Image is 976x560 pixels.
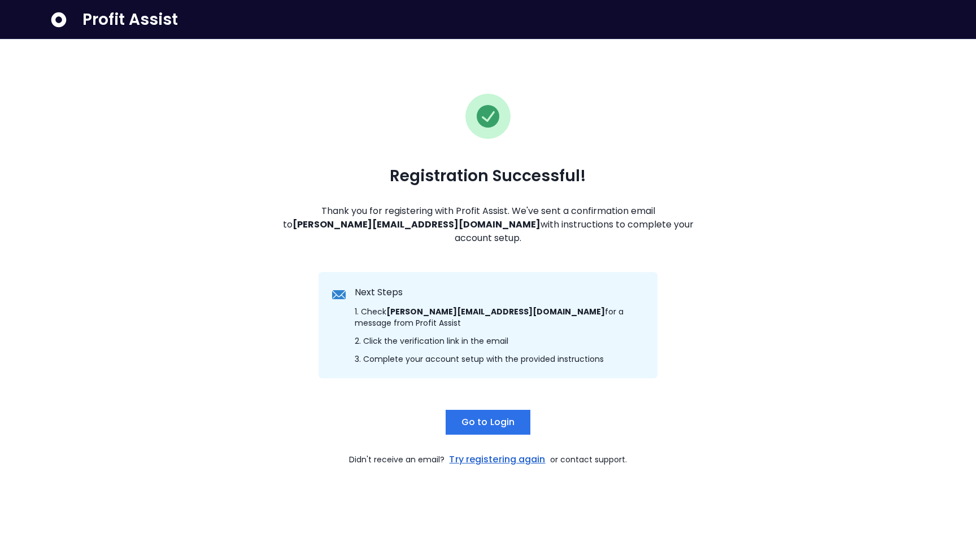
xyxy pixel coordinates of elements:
span: Next Steps [355,286,403,299]
span: Go to Login [461,415,515,429]
span: Thank you for registering with Profit Assist. We've sent a confirmation email to with instruction... [280,204,696,245]
img: website_grey.svg [18,29,27,38]
img: logo_orange.svg [18,18,27,27]
div: Domain: [DOMAIN_NAME] [29,29,124,38]
img: tab_domain_overview_orange.svg [30,65,40,75]
span: 1. Check for a message from Profit Assist [355,306,644,329]
strong: [PERSON_NAME][EMAIL_ADDRESS][DOMAIN_NAME] [293,218,541,231]
a: Try registering again [447,453,547,466]
div: Keywords by Traffic [125,67,190,74]
strong: [PERSON_NAME][EMAIL_ADDRESS][DOMAIN_NAME] [386,306,605,317]
span: Registration Successful! [390,166,586,186]
span: Profit Assist [82,10,178,30]
button: Go to Login [446,410,530,435]
div: Domain Overview [43,67,101,74]
img: tab_keywords_by_traffic_grey.svg [112,65,121,75]
span: Didn't receive an email? or contact support. [349,453,626,466]
span: 2. Click the verification link in the email [355,335,508,347]
span: 3. Complete your account setup with the provided instructions [355,353,604,365]
div: v 4.0.25 [32,18,55,27]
